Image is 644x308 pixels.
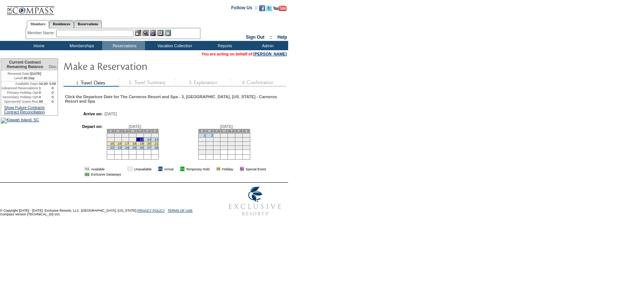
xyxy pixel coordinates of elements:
td: 28 [243,145,250,150]
td: Memberships [59,41,102,50]
td: 20 [235,141,243,145]
td: 14 [243,137,250,141]
td: Reservations [102,41,145,50]
td: 29 [198,150,206,154]
td: 01 [128,167,132,171]
a: Reservations [74,20,102,28]
td: 24 [213,145,220,150]
td: Primary Holiday Opt: [1,90,39,95]
td: 8 [107,137,114,141]
td: 7 [243,133,250,137]
a: PRIVACY POLICY [137,209,165,212]
a: Become our fan on Facebook [259,7,265,12]
td: 13 [235,137,243,141]
td: 0 [48,86,58,90]
td: 0 [48,95,58,99]
td: Unavailable [134,167,152,171]
td: M [114,129,122,133]
img: View [142,30,149,36]
td: 17 [213,141,220,145]
a: 20 [147,142,151,145]
td: Available Days: [1,81,39,86]
a: 1 [204,134,206,137]
td: 27 [235,145,243,150]
td: 0 [48,90,58,95]
td: Sponsored Guest Res: [1,99,39,104]
td: 6 [144,133,151,137]
td: Secondary Holiday Opt: [1,95,39,99]
td: T [122,129,129,133]
span: You are acting on behalf of: [202,52,287,56]
a: Subscribe to our YouTube Channel [273,7,287,12]
a: 18 [132,142,136,145]
td: 01 [158,167,162,171]
td: Arrive on: [69,112,103,116]
a: Show Future Contracts [4,105,45,110]
td: 5 [228,133,235,137]
td: 21 [243,141,250,145]
img: i.gif [211,167,215,171]
td: 10 [213,137,220,141]
a: 17 [125,142,129,145]
a: 16 [117,142,121,145]
img: Become our fan on Facebook [259,5,265,11]
img: step2_state1.gif [119,79,175,87]
td: Current Contract Remaining Balance [1,59,48,71]
div: Member Name: [28,30,56,36]
img: Make Reservation [63,58,212,73]
img: step3_state1.gif [175,79,231,87]
td: 1 [39,86,48,90]
td: 6 [235,133,243,137]
td: 10 [122,137,129,141]
td: 10.00 [39,81,48,86]
td: F [235,129,243,133]
td: 4 [129,133,136,137]
td: 23 [206,145,213,150]
a: Follow us on Twitter [266,7,272,12]
img: Exclusive Resorts [222,183,288,220]
td: Home [17,41,59,50]
td: 11 [129,137,136,141]
td: 19 [228,141,235,145]
td: 0 [39,95,48,99]
a: 24 [125,146,129,150]
td: 01 [84,173,89,176]
td: 25 [220,145,228,150]
a: Sign Out [246,35,264,40]
a: TERMS OF USE [168,209,193,212]
td: 01 [84,167,89,171]
a: 21 [155,142,158,145]
td: S [107,129,114,133]
td: 01 [240,167,244,171]
img: Reservations [157,30,164,36]
span: :: [270,35,273,40]
td: W [129,129,136,133]
a: 23 [117,146,121,150]
td: 01 [180,167,184,171]
img: step1_state2.gif [63,79,119,87]
a: 2 [211,134,213,137]
a: Residences [49,20,74,28]
td: 22 [198,145,206,150]
td: 0 [39,90,48,95]
td: T [136,129,144,133]
span: Level: [14,76,23,80]
td: Reports [203,41,245,50]
img: i.gif [175,167,179,171]
td: 9 [114,137,122,141]
a: 19 [140,142,144,145]
td: S [243,129,250,133]
td: Available [91,167,121,171]
td: 1 [107,133,114,137]
td: 0.00 [48,81,58,86]
div: Click the Departure Date for The Carneros Resort and Spa - 3, [GEOGRAPHIC_DATA], [US_STATE] - Car... [65,94,286,103]
td: W [220,129,228,133]
img: i.gif [235,167,238,171]
a: 28 [155,146,158,150]
span: [DATE] [104,112,117,116]
td: F [144,129,151,133]
a: Contract Reconciliation [4,110,45,114]
img: b_calculator.gif [165,30,171,36]
td: Exclusive Getaways [91,173,121,176]
a: 22 [110,146,114,150]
